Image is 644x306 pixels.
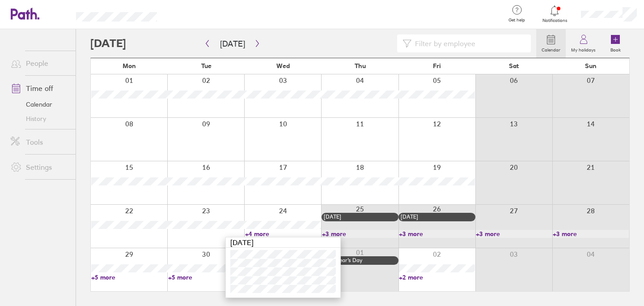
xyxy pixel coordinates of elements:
a: +5 more [168,273,244,281]
span: Sat [509,62,519,69]
label: My holidays [566,45,601,53]
span: Tue [201,62,212,69]
a: Book [601,29,630,58]
a: +5 more [91,273,167,281]
label: Book [605,45,626,53]
a: +2 more [399,273,475,281]
a: +3 more [322,230,398,238]
a: Tools [4,133,76,151]
input: Filter by employee [411,35,525,52]
span: Get help [502,17,531,23]
a: +3 more [476,230,552,238]
span: Thu [355,62,366,69]
a: Time off [4,79,76,97]
a: My holidays [566,29,601,58]
a: Notifications [540,4,569,23]
div: [DATE] [324,214,396,220]
a: People [4,54,76,72]
span: Wed [276,62,290,69]
span: Sun [585,62,597,69]
a: +3 more [553,230,629,238]
button: [DATE] [213,36,252,51]
span: Mon [123,62,136,69]
a: +4 more [245,230,321,238]
div: [DATE] [401,214,473,220]
div: [DATE] [226,237,340,248]
span: Notifications [540,18,569,23]
a: +3 more [399,230,475,238]
a: Calendar [536,29,566,58]
div: New Year’s Day [324,257,396,263]
a: Calendar [4,97,76,112]
span: Fri [433,62,441,69]
a: History [4,112,76,126]
label: Calendar [536,45,566,53]
a: Settings [4,158,76,176]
